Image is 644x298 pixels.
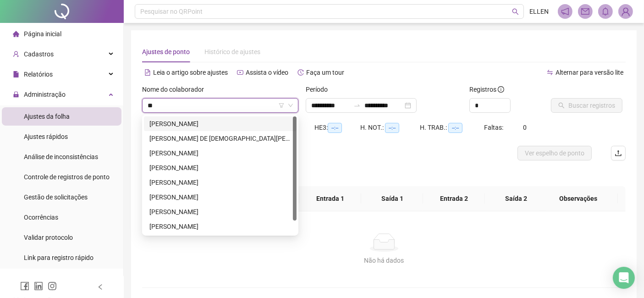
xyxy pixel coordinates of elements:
[204,48,260,55] span: Histórico de ajustes
[314,122,360,133] div: HE 3:
[469,84,504,94] span: Registros
[448,123,462,133] span: --:--
[529,6,549,17] span: ELLEN
[24,71,53,78] span: Relatórios
[556,69,623,76] span: Alternar para versão lite
[24,113,70,120] span: Ajustes da folha
[297,69,304,76] span: history
[153,255,615,265] div: Não há dados
[24,50,54,58] span: Cadastros
[306,84,334,94] label: Período
[24,173,110,181] span: Controle de registros de ponto
[420,122,484,133] div: H. TRAB.:
[144,146,297,160] div: JOÃO PEDRO DE JESUS LIMA
[24,234,73,241] span: Validar protocolo
[561,7,569,16] span: notification
[498,86,504,93] span: info-circle
[149,133,291,143] div: [PERSON_NAME] DE [DEMOGRAPHIC_DATA][PERSON_NAME]
[353,102,361,109] span: to
[328,123,342,133] span: --:--
[385,123,399,133] span: --:--
[48,281,57,291] span: instagram
[149,192,291,202] div: [PERSON_NAME]
[13,31,19,37] span: home
[615,149,622,157] span: upload
[149,163,291,173] div: [PERSON_NAME]
[20,281,29,291] span: facebook
[517,146,592,160] button: Ver espelho de ponto
[361,186,423,211] th: Saída 1
[144,160,297,175] div: JORDELINA RIBEIRO DE OLIVEIRA FREITAS
[523,124,527,131] span: 0
[144,116,297,131] div: CAROLINA FERNANDES ARAUJO
[144,190,297,204] div: JOSEANE MARIA DA SILVA BAHIA
[619,5,633,18] img: 81252
[288,103,293,108] span: down
[24,133,68,140] span: Ajustes rápidos
[546,193,611,204] span: Observações
[149,148,291,158] div: [PERSON_NAME]
[24,254,94,261] span: Link para registro rápido
[24,214,58,221] span: Ocorrências
[299,186,361,211] th: Entrada 1
[423,186,485,211] th: Entrada 2
[144,175,297,190] div: JOSCIANE SANTOS JARDIM
[551,98,622,113] button: Buscar registros
[613,267,635,289] div: Open Intercom Messenger
[142,84,210,94] label: Nome do colaborador
[512,8,519,15] span: search
[581,7,589,16] span: mail
[149,177,291,188] div: [PERSON_NAME]
[24,153,98,160] span: Análise de inconsistências
[149,221,291,232] div: [PERSON_NAME]
[24,91,66,98] span: Administração
[24,193,88,201] span: Gestão de solicitações
[539,186,618,211] th: Observações
[149,207,291,217] div: [PERSON_NAME]
[13,71,19,77] span: file
[279,103,284,108] span: filter
[144,131,297,146] div: IAN JONES DE JESUS SANTOS
[144,69,151,76] span: file-text
[24,30,61,38] span: Página inicial
[34,281,43,291] span: linkedin
[237,69,243,76] span: youtube
[246,69,288,76] span: Assista o vídeo
[485,186,547,211] th: Saída 2
[13,51,19,57] span: user-add
[144,219,297,234] div: PATRÍCIA DE ARAÚJO ROCHA
[547,69,553,76] span: swap
[144,204,297,219] div: JOSÉ DE JESUS TRINDADE DA SILVA
[484,124,505,131] span: Faltas:
[149,119,291,129] div: [PERSON_NAME]
[97,284,104,290] span: left
[353,102,361,109] span: swap-right
[13,91,19,98] span: lock
[601,7,610,16] span: bell
[360,122,420,133] div: H. NOT.:
[306,69,344,76] span: Faça um tour
[142,48,190,55] span: Ajustes de ponto
[153,69,228,76] span: Leia o artigo sobre ajustes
